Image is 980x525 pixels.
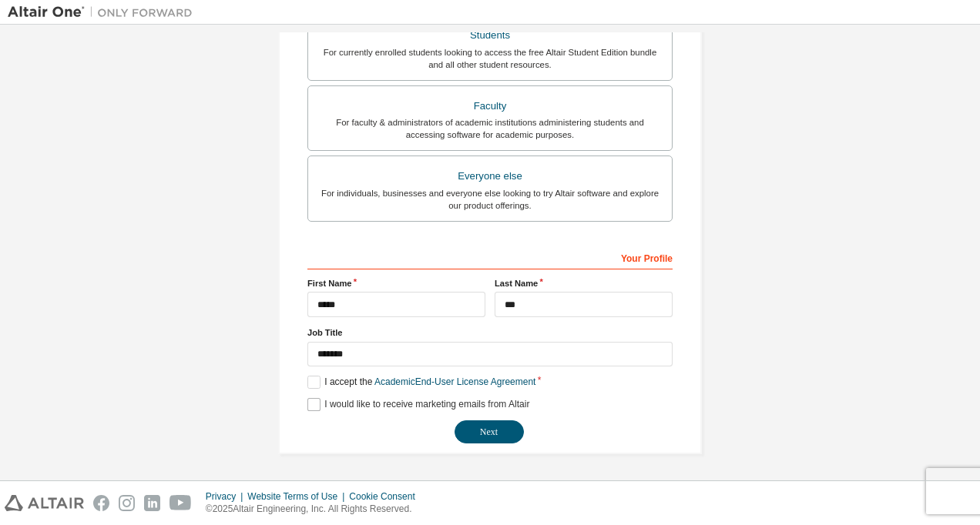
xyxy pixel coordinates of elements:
label: Last Name [495,277,673,289]
img: altair_logo.svg [5,495,84,511]
div: For faculty & administrators of academic institutions administering students and accessing softwa... [317,116,663,141]
label: I would like to receive marketing emails from Altair [307,398,529,411]
div: For individuals, businesses and everyone else looking to try Altair software and explore our prod... [317,187,663,212]
label: Job Title [307,326,673,339]
img: linkedin.svg [144,495,160,511]
img: facebook.svg [93,495,109,511]
img: youtube.svg [169,495,192,511]
div: Website Terms of Use [247,490,349,503]
a: Academic End-User License Agreement [374,376,535,387]
div: Faculty [317,95,663,117]
div: Students [317,25,663,46]
label: I accept the [307,376,535,389]
div: Your Profile [307,245,673,269]
div: Cookie Consent [349,490,424,503]
button: Next [455,420,524,443]
div: Privacy [206,490,247,503]
p: © 2025 Altair Engineering, Inc. All Rights Reserved. [206,503,425,516]
div: For currently enrolled students looking to access the free Altair Student Edition bundle and all ... [317,46,663,71]
img: Altair One [8,5,200,20]
label: First Name [307,277,485,289]
img: instagram.svg [119,495,135,511]
div: Everyone else [317,166,663,187]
